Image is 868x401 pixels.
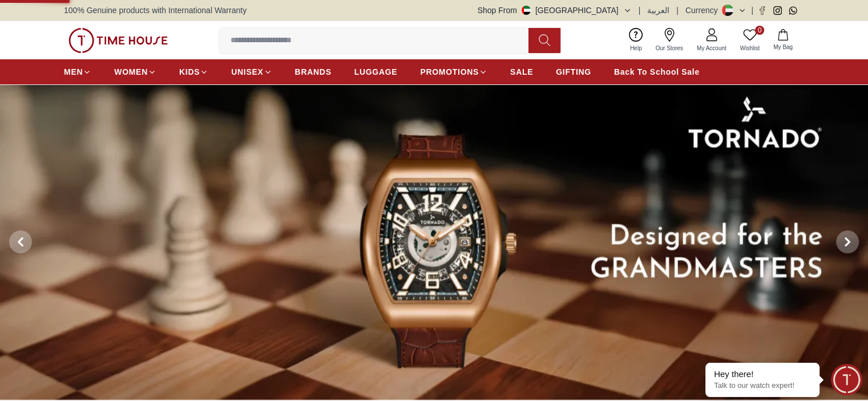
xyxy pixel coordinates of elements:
[510,66,533,78] span: SALE
[773,6,782,15] a: Instagram
[114,66,148,78] span: WOMEN
[676,5,679,16] span: |
[647,5,669,16] button: العربية
[769,43,797,51] span: My Bag
[64,5,247,16] span: 100% Genuine products with International Warranty
[789,6,797,15] a: Whatsapp
[478,5,632,16] button: Shop From[GEOGRAPHIC_DATA]
[692,44,731,52] span: My Account
[649,26,690,55] a: Our Stores
[714,368,811,380] div: Hey there!
[295,62,332,82] a: BRANDS
[625,44,647,52] span: Help
[736,44,764,52] span: Wishlist
[651,44,688,52] span: Our Stores
[64,66,83,78] span: MEN
[179,66,200,78] span: KIDS
[354,62,398,82] a: LUGGAGE
[766,27,800,54] button: My Bag
[179,62,208,82] a: KIDS
[68,28,168,53] img: ...
[733,26,766,55] a: 0Wishlist
[510,62,533,82] a: SALE
[556,66,591,78] span: GIFTING
[556,62,591,82] a: GIFTING
[420,62,487,82] a: PROMOTIONS
[295,66,332,78] span: BRANDS
[114,62,156,82] a: WOMEN
[231,66,263,78] span: UNISEX
[231,62,272,82] a: UNISEX
[354,66,398,78] span: LUGGAGE
[685,5,722,16] div: Currency
[420,66,479,78] span: PROMOTIONS
[614,66,700,78] span: Back To School Sale
[751,5,753,16] span: |
[522,6,531,15] img: United Arab Emirates
[639,5,641,16] span: |
[758,6,766,15] a: Facebook
[755,26,764,35] span: 0
[623,26,649,55] a: Help
[714,381,811,391] p: Talk to our watch expert!
[831,364,862,395] div: Chat Widget
[614,62,700,82] a: Back To School Sale
[64,62,91,82] a: MEN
